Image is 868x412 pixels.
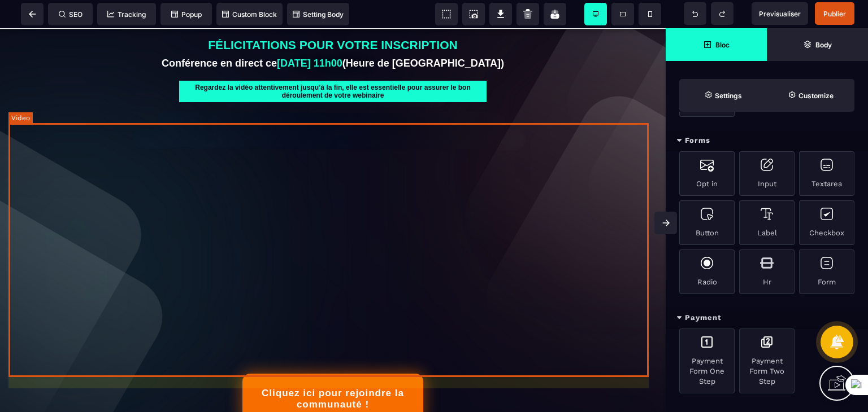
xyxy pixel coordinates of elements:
span: Screenshot [462,3,485,25]
div: Opt in [679,151,735,196]
div: Label [739,200,795,245]
span: Setting Body [293,10,344,19]
strong: Bloc [715,41,730,49]
text: Conférence en direct ce (Heure de [GEOGRAPHIC_DATA]) [8,27,657,44]
span: SEO [59,10,83,19]
span: Open Blocks [666,28,767,61]
div: Textarea [799,151,854,196]
div: Checkbox [799,200,854,245]
span: Tracking [107,10,146,19]
div: Input [739,151,795,196]
div: Forms [666,130,868,151]
div: Payment Form Two Step [739,328,795,393]
span: Preview [752,2,808,25]
button: Cliquez ici pour rejoindre la communauté ! [242,345,423,395]
span: Open Layer Manager [767,28,868,61]
span: Custom Block [222,10,277,19]
b: [DATE] 11h00 [277,29,342,41]
div: Radio [679,249,735,294]
text: FÉLICITATIONS POUR VOTRE INSCRIPTION [8,8,657,27]
div: Hr [739,249,795,294]
span: Popup [171,10,202,19]
span: Publier [823,10,846,18]
div: Payment [666,308,868,328]
span: View components [435,3,458,25]
strong: Body [815,41,832,49]
span: Settings [679,79,767,112]
text: Regardez la vidéo attentivement jusqu’à la fin, elle est essentielle pour assurer le bon déroulem... [179,52,487,74]
span: Previsualiser [759,10,801,18]
div: Form [799,249,854,294]
div: Payment Form One Step [679,328,735,393]
strong: Customize [798,91,834,100]
div: Button [679,200,735,245]
span: Open Style Manager [767,79,854,112]
strong: Settings [715,91,742,100]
